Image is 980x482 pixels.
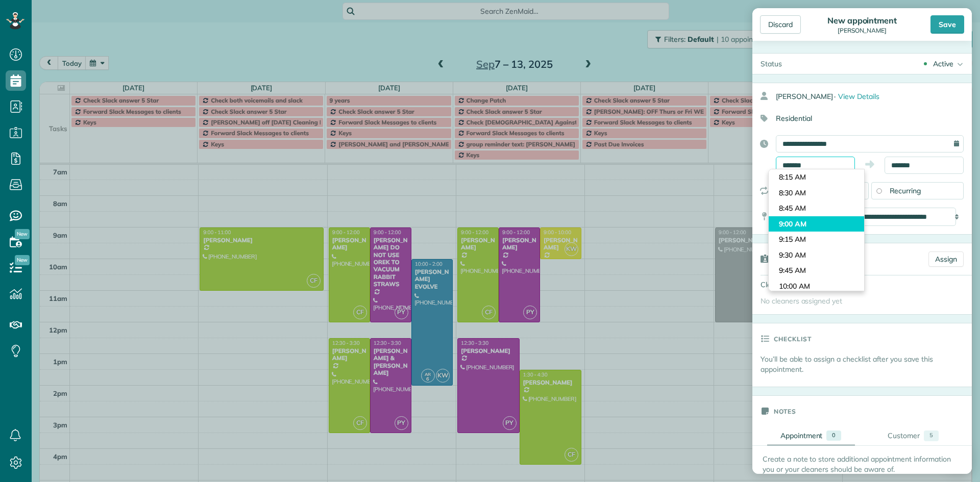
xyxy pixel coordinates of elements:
[776,87,972,106] div: [PERSON_NAME]
[752,54,790,74] div: Status
[780,430,823,441] div: Appointment
[933,59,953,69] div: Active
[769,247,864,263] li: 9:30 AM
[838,92,879,101] span: View Details
[924,430,939,441] div: 5
[774,396,796,426] h3: Notes
[834,92,836,101] span: ·
[769,185,864,201] li: 8:30 AM
[769,216,864,232] li: 9:00 AM
[769,200,864,216] li: 8:45 AM
[824,15,900,26] div: New appointment
[769,232,864,247] li: 9:15 AM
[930,15,964,34] div: Save
[15,229,30,239] span: New
[876,188,881,193] input: Recurring
[752,275,824,294] div: Cleaners
[761,354,972,374] p: You’ll be able to assign a checklist after you save this appointment.
[763,454,962,474] p: Create a note to store additional appointment information you or your cleaners should be aware of.
[928,251,964,267] a: Assign
[752,110,964,127] div: Residential
[824,27,900,34] div: [PERSON_NAME]
[890,186,921,195] span: Recurring
[760,15,801,34] div: Discard
[826,430,841,441] div: 0
[769,263,864,278] li: 9:45 AM
[769,278,864,294] li: 10:00 AM
[888,430,920,441] div: Customer
[15,255,30,265] span: New
[769,169,864,185] li: 8:15 AM
[761,296,842,306] span: No cleaners assigned yet
[774,323,812,354] h3: Checklist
